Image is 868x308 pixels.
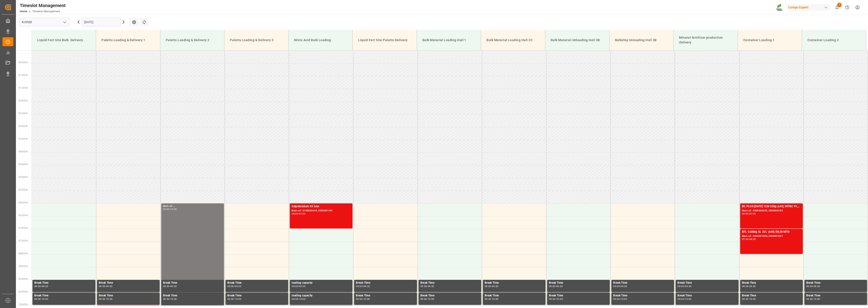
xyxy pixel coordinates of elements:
div: - [748,213,749,215]
div: Break Time [420,281,479,285]
div: 09:30 [420,298,427,300]
div: Main ref : , [163,204,222,208]
div: - [813,285,813,287]
div: Break Time [227,293,286,298]
div: 09:30 [235,285,241,287]
div: 16:00 [170,208,177,210]
div: Break Time [227,281,286,285]
div: 09:00 [742,285,749,287]
button: Help Center [842,2,852,13]
div: loading capacity [292,293,351,298]
span: 08:30 Hr [19,265,28,268]
div: Break Time [806,281,865,285]
div: 09:30 [170,285,177,287]
div: Break Time [34,281,94,285]
div: - [41,298,42,300]
div: Break Time [99,293,158,298]
div: Salpetersäure 53 lose [292,204,351,209]
button: show 1 new notifications [832,2,842,13]
div: BFL CaBMg SL 20L (x48) EN,IN MTO [742,230,801,234]
div: 09:00 [420,285,427,287]
span: 02:00 Hr [19,99,28,102]
div: 10:00 [428,298,434,300]
div: 09:30 [428,285,434,287]
div: - [234,285,235,287]
span: 07:00 Hr [19,227,28,229]
div: 09:30 [356,298,362,300]
div: 09:30 [556,285,563,287]
div: 09:30 [227,298,234,300]
div: - [170,285,170,287]
div: 07:00 [299,213,305,215]
div: - [748,238,749,240]
div: Main ref : 4500001040, 2000001057 [742,234,801,238]
div: - [491,298,492,300]
div: Break Time [613,293,672,298]
div: Break Time [613,281,672,285]
div: Compo Expert [786,4,830,11]
div: Break Time [163,293,222,298]
input: Type to search/select [19,18,69,26]
div: Break Time [485,281,544,285]
div: 10:00 [106,298,113,300]
div: 08:00 [749,238,756,240]
div: - [427,298,427,300]
div: 09:30 [806,298,813,300]
div: Container Loading 1 [742,36,798,44]
span: 1 [837,3,842,7]
span: 01:00 Hr [19,74,28,76]
div: 09:30 [292,298,298,300]
div: 10:00 [170,298,177,300]
div: - [813,298,813,300]
span: 07:30 Hr [19,240,28,242]
a: Home [20,10,27,13]
div: Timeslot Management [20,2,66,9]
div: Bulk Material Loading Hall 3C [485,36,541,44]
span: 00:30 Hr [19,61,28,64]
div: 10:00 [492,298,498,300]
div: - [684,298,685,300]
div: 09:00 [806,285,813,287]
img: Screenshot%202023-09-29%20at%2010.02.21.png_1712312052.png [776,3,783,11]
div: - [41,285,42,287]
div: 09:30 [742,298,749,300]
div: 10:00 [556,298,563,300]
div: Break Time [34,293,94,298]
div: Break Time [742,293,801,298]
span: 06:30 Hr [19,214,28,217]
button: Compo Expert [786,3,832,12]
span: 02:30 Hr [19,112,28,115]
div: loading capacity [292,281,351,285]
div: 09:00 [485,285,491,287]
div: 10:00 [620,298,627,300]
div: 07:00 [742,238,749,240]
div: 09:00 [549,285,556,287]
div: 06:00 [292,213,298,215]
div: Main ref : 4500000245, 2000000163 [742,209,801,213]
div: - [620,285,620,287]
div: Liquid Fert Site Paletts Delivery [356,36,413,44]
span: 03:00 Hr [19,125,28,127]
div: - [684,285,685,287]
div: 06:00 [742,213,749,215]
div: Bulk Material Loading Hall 1 [421,36,477,44]
div: Paletts Loading & Delivery 2 [164,36,221,44]
div: Break Time [356,293,415,298]
span: 05:30 Hr [19,189,28,191]
div: 09:00 [99,285,105,287]
div: Break Time [742,281,801,285]
div: 10:00 [749,298,756,300]
div: - [491,285,492,287]
div: 09:30 [106,285,113,287]
div: 09:30 [613,298,620,300]
div: Break Time [549,293,608,298]
div: 10:00 [813,298,820,300]
div: 10:00 [42,298,48,300]
div: 07:00 [749,213,756,215]
div: - [170,208,170,210]
div: - [170,298,170,300]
